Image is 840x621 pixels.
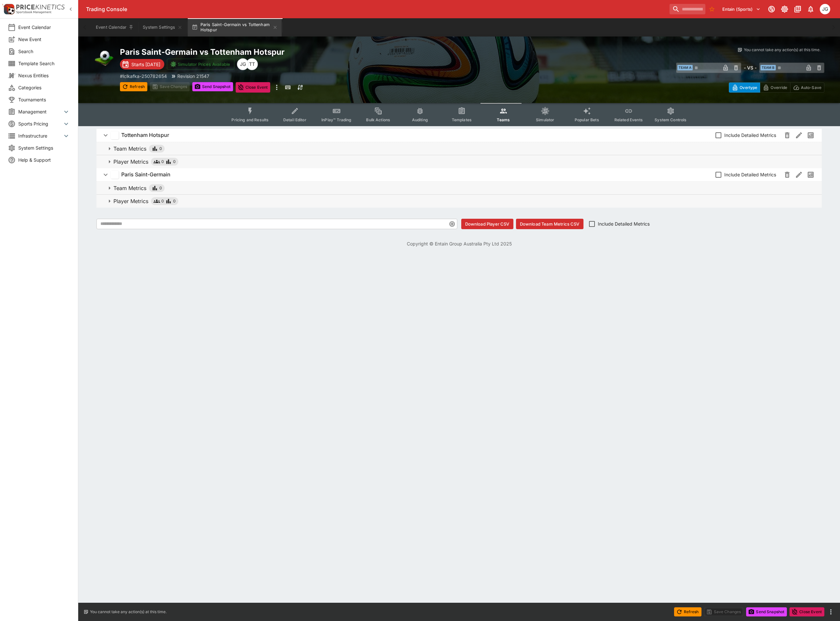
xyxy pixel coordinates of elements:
[96,155,822,168] button: Player Metrics00
[96,168,822,181] button: Paris Saint-GermainInclude Detailed MetricsPast Performances
[670,4,705,14] input: search
[173,158,176,165] span: 0
[614,117,643,122] span: Related Events
[792,3,803,15] button: Documentation
[18,144,70,151] span: System Settings
[729,82,824,93] div: Start From
[96,142,822,155] button: Team Metrics0
[192,82,233,91] button: Send Snapshot
[760,65,776,70] span: Team B
[231,117,269,122] span: Pricing and Results
[18,24,70,31] span: Event Calendar
[18,120,62,127] span: Sports Pricing
[159,185,162,191] span: 0
[760,82,790,93] button: Override
[801,84,821,91] p: Auto-Save
[121,132,169,139] h6: Tottenham Hotspur
[188,18,282,37] button: Paris Saint-Germain vs Tottenham Hotspur
[805,169,817,181] button: Past Performances
[536,117,554,122] span: Simulator
[161,198,164,204] span: 0
[461,219,513,229] button: Download Player CSV
[16,11,52,14] img: Sportsbook Management
[113,197,148,205] p: Player Metrics
[18,36,70,43] span: New Event
[121,171,170,178] h6: Paris Saint-Germain
[173,198,176,204] span: 0
[707,4,717,14] button: No Bookmarks
[746,607,787,616] button: Send Snapshot
[18,84,70,91] span: Categories
[90,609,167,615] p: You cannot take any action(s) at this time.
[677,65,693,70] span: Team A
[740,84,757,91] p: Overtype
[805,3,817,15] button: Notifications
[718,4,764,14] button: Select Tenant
[827,608,835,616] button: more
[779,3,790,15] button: Toggle light/dark mode
[766,3,777,15] button: Connected to PK
[18,60,70,67] span: Template Search
[18,132,62,139] span: Infrastructure
[96,129,822,142] button: Tottenham HotspurInclude Detailed MetricsPast Performances
[246,58,258,70] div: Tofayel Topu
[674,607,701,616] button: Refresh
[790,82,824,93] button: Auto-Save
[113,158,148,166] p: Player Metrics
[744,47,820,53] p: You cannot take any action(s) at this time.
[167,59,234,70] button: Simulator Prices Available
[113,184,146,192] p: Team Metrics
[452,117,472,122] span: Templates
[18,48,70,55] span: Search
[805,129,817,141] button: Past Performances
[92,18,138,37] button: Event Calendar
[820,4,830,14] div: James Gordon
[744,64,757,71] h6: - VS -
[131,61,160,68] p: Starts [DATE]
[412,117,428,122] span: Auditing
[18,156,70,163] span: Help & Support
[18,72,70,79] span: Nexus Entities
[516,219,583,229] button: Download Team Metrics CSV
[236,82,271,93] button: Close Event
[120,73,167,80] p: Copy To Clipboard
[86,6,667,13] div: Trading Console
[497,117,510,122] span: Teams
[18,108,62,115] span: Management
[273,82,281,93] button: more
[2,3,15,16] img: PriceKinetics Logo
[96,182,822,195] button: Team Metrics0
[177,73,209,80] p: Revision 21547
[237,58,249,70] div: James Gordon
[113,145,146,153] p: Team Metrics
[96,195,822,208] button: Player Metrics00
[724,132,776,139] span: Include Detailed Metrics
[575,117,599,122] span: Popular Bets
[161,158,164,165] span: 0
[598,220,650,227] span: Include Detailed Metrics
[771,84,787,91] p: Override
[366,117,390,122] span: Bulk Actions
[818,2,832,16] button: James Gordon
[321,117,351,122] span: InPlay™ Trading
[139,18,186,37] button: System Settings
[16,5,65,9] img: PriceKinetics
[18,96,70,103] span: Tournaments
[729,82,760,93] button: Overtype
[724,171,776,178] span: Include Detailed Metrics
[94,47,115,68] img: soccer.png
[283,117,306,122] span: Detail Editor
[120,47,472,57] h2: Copy To Clipboard
[789,607,824,616] button: Close Event
[159,145,162,152] span: 0
[655,117,686,122] span: System Controls
[120,82,147,91] button: Refresh
[226,103,692,126] div: Event type filters
[78,240,840,247] p: Copyright © Entain Group Australia Pty Ltd 2025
